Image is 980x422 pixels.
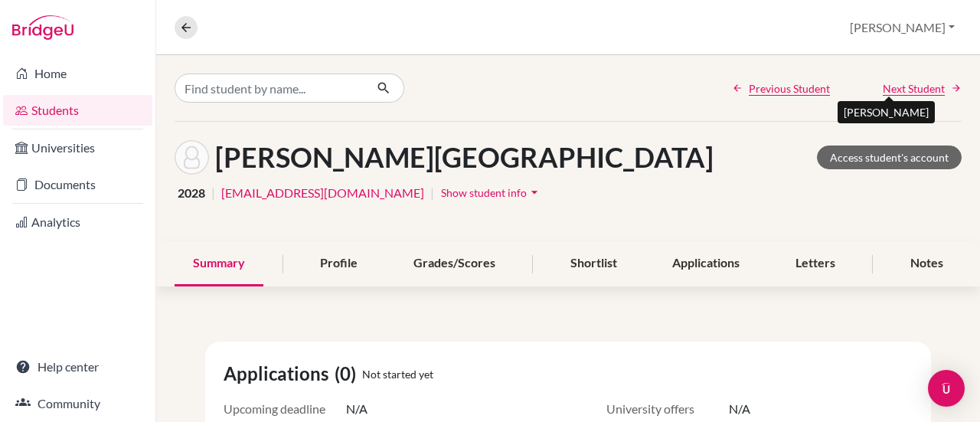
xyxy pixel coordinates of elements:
[335,360,362,388] span: (0)
[12,15,73,40] img: Bridge-U
[928,370,965,407] div: Open Intercom Messenger
[3,388,152,419] a: Community
[883,80,945,97] span: Next Student
[302,241,376,286] div: Profile
[777,241,854,286] div: Letters
[527,185,542,200] i: arrow_drop_down
[892,241,962,286] div: Notes
[732,80,830,97] a: Previous Student
[3,132,152,163] a: Universities
[838,101,935,123] div: [PERSON_NAME]
[430,184,434,202] span: |
[3,352,152,382] a: Help center
[729,400,750,418] span: N/A
[215,141,714,174] h1: [PERSON_NAME][GEOGRAPHIC_DATA]
[395,241,514,286] div: Grades/Scores
[441,186,527,199] span: Show student info
[175,74,364,103] input: Find student by name...
[362,366,433,382] span: Not started yet
[175,140,209,175] img: Sofia Urroz's avatar
[178,184,205,202] span: 2028
[3,95,152,126] a: Students
[3,169,152,200] a: Documents
[883,80,962,97] a: Next Student
[221,184,424,202] a: [EMAIL_ADDRESS][DOMAIN_NAME]
[224,360,335,388] span: Applications
[843,13,962,42] button: [PERSON_NAME]
[3,207,152,237] a: Analytics
[3,58,152,89] a: Home
[552,241,635,286] div: Shortlist
[606,400,729,418] span: University offers
[224,400,346,418] span: Upcoming deadline
[346,400,367,418] span: N/A
[211,184,215,202] span: |
[749,80,830,97] span: Previous Student
[175,241,263,286] div: Summary
[654,241,758,286] div: Applications
[817,146,962,169] a: Access student's account
[440,181,543,204] button: Show student infoarrow_drop_down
